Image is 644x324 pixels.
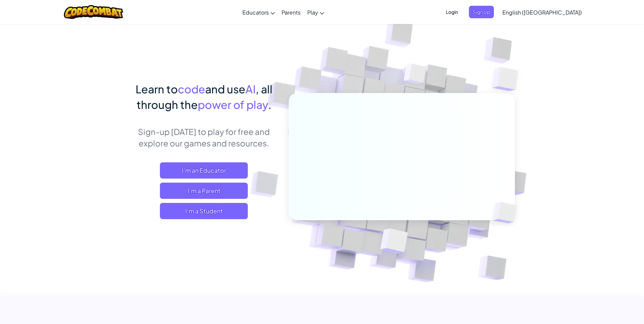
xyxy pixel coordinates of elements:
[499,3,585,21] a: English ([GEOGRAPHIC_DATA])
[442,6,462,18] button: Login
[481,188,532,237] img: Overlap cubes
[363,214,424,270] img: Overlap cubes
[391,50,439,101] img: Overlap cubes
[136,82,178,96] span: Learn to
[178,82,205,96] span: code
[160,162,248,179] a: I'm an Educator
[160,203,248,219] button: I'm a Student
[268,98,271,111] span: .
[278,3,304,21] a: Parents
[304,3,328,21] a: Play
[479,51,537,108] img: Overlap cubes
[469,6,494,18] button: Sign Up
[129,126,279,149] p: Sign-up [DATE] to play for free and explore our games and resources.
[502,9,582,16] span: English ([GEOGRAPHIC_DATA])
[205,82,245,96] span: and use
[160,183,248,199] a: I'm a Parent
[307,9,318,16] span: Play
[198,98,268,111] span: power of play
[64,5,123,19] img: CodeCombat logo
[242,9,269,16] span: Educators
[245,82,256,96] span: AI
[239,3,278,21] a: Educators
